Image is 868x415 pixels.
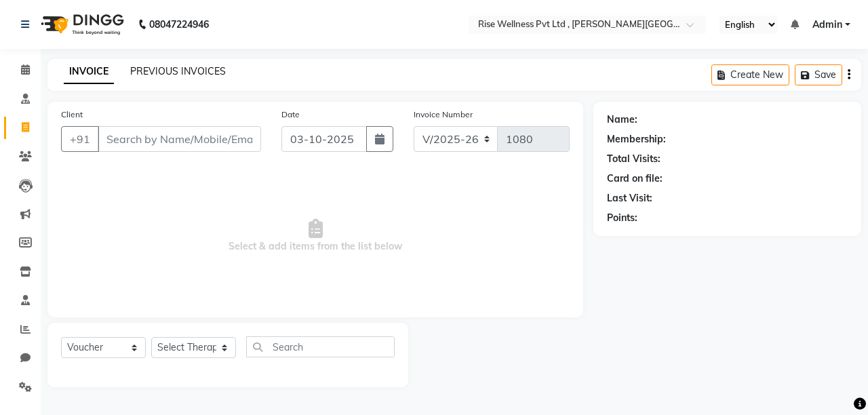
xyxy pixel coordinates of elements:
[35,5,127,43] img: logo
[61,168,570,304] span: Select & add items from the list below
[795,64,842,85] button: Save
[711,64,789,85] button: Create New
[98,126,261,152] input: Search by Name/Mobile/Email/Code
[607,132,666,146] div: Membership:
[812,18,842,32] span: Admin
[149,5,209,43] b: 08047224946
[64,60,114,84] a: INVOICE
[607,211,637,225] div: Points:
[607,152,660,166] div: Total Visits:
[61,108,83,121] label: Client
[281,108,300,121] label: Date
[246,336,395,357] input: Search
[607,113,637,127] div: Name:
[61,126,99,152] button: +91
[130,65,226,77] a: PREVIOUS INVOICES
[414,108,473,121] label: Invoice Number
[607,172,663,186] div: Card on file:
[607,191,652,205] div: Last Visit:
